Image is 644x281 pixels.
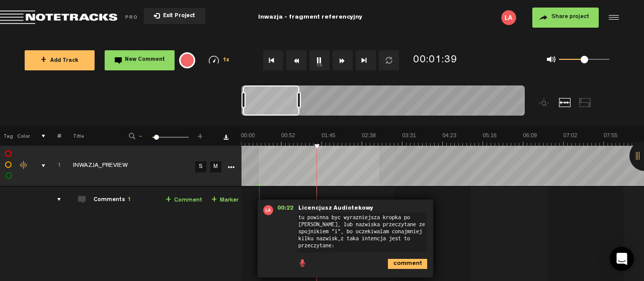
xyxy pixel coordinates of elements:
img: letters [501,10,516,25]
td: comments, stamps & drawings [30,146,46,186]
span: - [137,132,145,138]
button: +Add Track [25,50,95,70]
a: More [226,162,235,171]
div: Inwazja - fragment referencyjny [207,5,414,30]
a: S [195,161,206,172]
th: Title [61,126,115,146]
a: Marker [211,195,238,206]
div: {{ tooltip_message }} [179,52,195,68]
button: New Comment [105,50,175,70]
a: M [210,161,221,172]
div: comments, stamps & drawings [32,161,47,171]
td: Click to edit the title INWAZJA_PREVIEW [61,146,192,186]
span: + [41,56,46,64]
span: 1 [127,197,131,203]
span: Share project [551,14,589,20]
td: Change the color of the waveform [15,146,30,186]
button: Exit Project [144,8,205,24]
div: Click to edit the title [73,161,204,171]
img: letters [263,205,273,215]
td: Click to change the order number 1 [46,146,61,186]
a: Download comments [223,135,228,140]
button: 1x [309,50,330,70]
th: Color [15,126,30,146]
div: Open Intercom Messenger [610,247,634,271]
div: 00:01:39 [413,53,457,68]
button: Rewind [286,50,306,70]
button: Share project [532,8,599,28]
span: + [196,132,204,138]
button: Fast Forward [333,50,353,70]
div: Change the color of the waveform [17,161,32,170]
div: comments [47,195,63,205]
i: comment [388,259,427,269]
button: Loop [379,50,399,70]
th: # [46,126,61,146]
div: 1x [199,56,239,64]
span: + [211,196,217,204]
span: New Comment [125,57,165,63]
span: comment [388,259,396,267]
button: Go to beginning [263,50,283,70]
div: Click to change the order number [47,161,63,171]
button: Go to end [356,50,376,70]
span: 1x [223,58,230,63]
span: Exit Project [160,14,195,19]
span: Licencjusz Audiotekowy [297,205,374,212]
img: speedometer.svg [209,56,219,64]
span: 00:22 [273,205,297,215]
div: Inwazja - fragment referencyjny [258,5,362,30]
div: Comments [94,196,131,205]
span: + [166,196,171,204]
span: Add Track [41,58,78,64]
a: Comment [166,195,202,206]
